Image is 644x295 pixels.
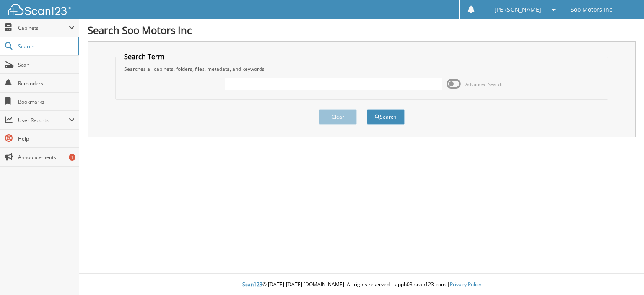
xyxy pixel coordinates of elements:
[79,274,644,295] div: © [DATE]-[DATE] [DOMAIN_NAME]. All rights reserved | appb03-scan123-com |
[18,61,75,68] span: Scan
[18,135,75,142] span: Help
[120,52,169,61] legend: Search Term
[494,7,541,12] span: [PERSON_NAME]
[18,24,69,31] span: Cabinets
[367,109,405,125] button: Search
[18,117,69,124] span: User Reports
[120,65,603,73] div: Searches all cabinets, folders, files, metadata, and keywords
[18,98,75,105] span: Bookmarks
[450,281,481,288] a: Privacy Policy
[69,154,75,161] div: 1
[571,7,612,12] span: Soo Motors Inc
[18,154,75,161] span: Announcements
[88,23,636,37] h1: Search Soo Motors Inc
[18,80,75,87] span: Reminders
[465,81,503,87] span: Advanced Search
[242,281,262,288] span: Scan123
[8,4,71,15] img: scan123-logo-white.svg
[319,109,357,125] button: Clear
[18,43,73,50] span: Search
